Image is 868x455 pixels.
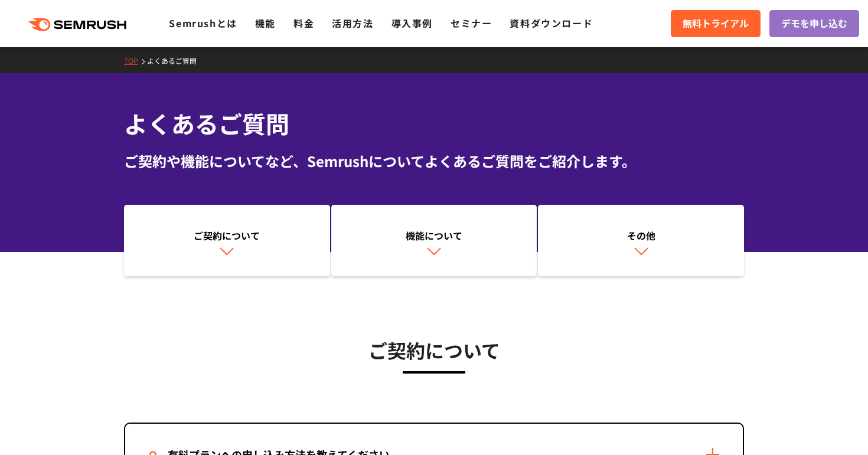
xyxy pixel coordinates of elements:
[510,16,593,30] a: 資料ダウンロード
[331,205,537,277] a: 機能について
[671,10,761,37] a: 無料トライアル
[451,16,492,30] a: セミナー
[538,205,744,277] a: その他
[293,16,314,30] a: 料金
[337,228,531,243] div: 機能について
[147,55,205,66] a: よくあるご質問
[124,335,744,365] h3: ご契約について
[781,16,847,31] span: デモを申し込む
[130,228,324,243] div: ご契約について
[332,16,373,30] a: 活用方法
[255,16,276,30] a: 機能
[124,205,330,277] a: ご契約について
[169,16,237,30] a: Semrushとは
[124,106,744,141] h1: よくあるご質問
[769,10,859,37] a: デモを申し込む
[544,228,738,243] div: その他
[124,55,147,66] a: TOP
[391,16,433,30] a: 導入事例
[683,16,749,31] span: 無料トライアル
[124,150,744,172] div: ご契約や機能についてなど、Semrushについてよくあるご質問をご紹介します。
